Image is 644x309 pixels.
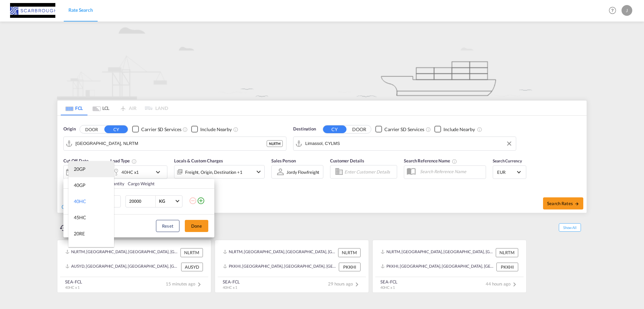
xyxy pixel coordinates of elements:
div: 45HC [74,214,86,221]
div: 40RE [74,246,85,253]
div: 20GP [74,166,86,172]
div: 40GP [74,182,86,189]
div: 40HC [74,198,86,205]
div: 20RE [74,230,85,237]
